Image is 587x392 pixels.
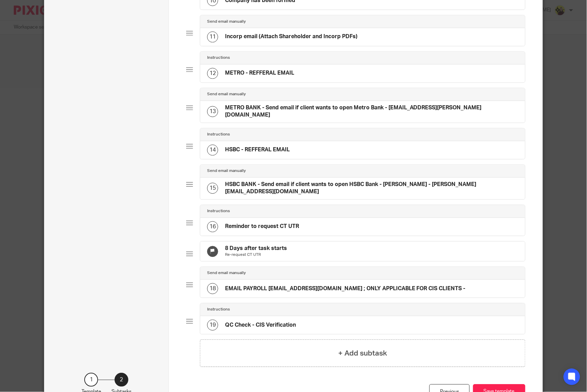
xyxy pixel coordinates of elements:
[207,320,218,331] div: 19
[207,168,246,174] h4: Send email manually
[225,223,299,230] h4: Reminder to request CT UTR
[207,283,218,294] div: 18
[225,70,294,77] h4: METRO - REFFERAL EMAIL
[207,183,218,194] div: 15
[207,145,218,156] div: 14
[225,252,287,258] p: Re-request CT UTR
[225,322,296,329] h4: QC Check - CIS Verification
[225,181,518,196] h4: HSBC BANK - Send email if client wants to open HSBC Bank - [PERSON_NAME] - [PERSON_NAME][EMAIL_AD...
[84,373,98,387] div: 1
[207,19,246,24] h4: Send email manually
[207,307,230,313] h4: Instructions
[225,33,357,41] h4: Incorp email (Attach Shareholder and Incorp PDFs)
[207,132,230,138] h4: Instructions
[207,271,246,276] h4: Send email manually
[115,373,128,387] div: 2
[338,348,387,359] h4: + Add subtask
[225,245,287,252] h4: 8 Days after task starts
[207,106,218,117] div: 13
[207,209,230,214] h4: Instructions
[207,32,218,43] div: 11
[207,55,230,61] h4: Instructions
[225,285,466,293] h4: EMAIL PAYROLL [EMAIL_ADDRESS][DOMAIN_NAME] ; ONLY APPLICABLE FOR CIS CLIENTS -
[207,68,218,79] div: 12
[207,221,218,232] div: 16
[225,105,518,119] h4: METRO BANK - Send email if client wants to open Metro Bank - [EMAIL_ADDRESS][PERSON_NAME][DOMAIN_...
[225,146,290,154] h4: HSBC - REFFERAL EMAIL
[207,92,246,97] h4: Send email manually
